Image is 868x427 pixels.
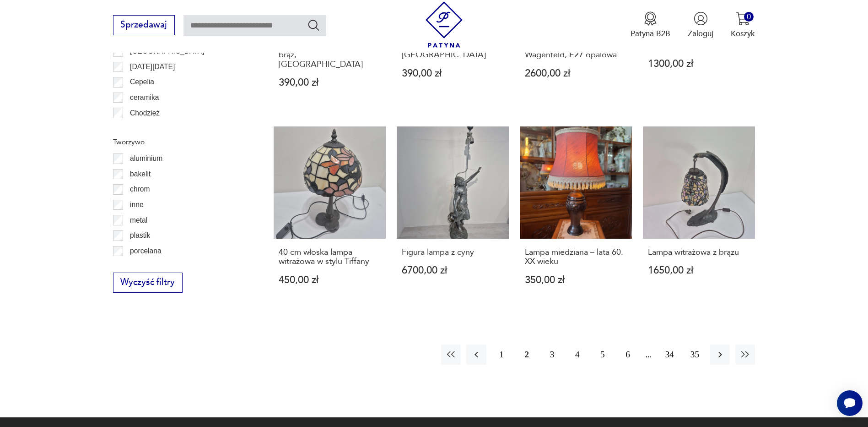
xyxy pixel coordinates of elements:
[402,41,504,60] h3: Lampa stołowa ceramiczna, [GEOGRAPHIC_DATA]
[567,345,587,364] button: 4
[631,11,670,39] button: Patyna B2B
[542,345,562,364] button: 3
[307,18,320,32] button: Szukaj
[130,199,143,211] p: inne
[643,126,755,306] a: Lampa witrażowa z brązuLampa witrażowa z brązu1650,00 zł
[130,76,154,88] p: Cepelia
[113,15,175,35] button: Sprzedawaj
[492,345,512,364] button: 1
[520,126,632,306] a: Lampa miedziana – lata 60. XX wiekuLampa miedziana – lata 60. XX wieku350,00 zł
[130,260,153,272] p: porcelit
[525,41,627,60] h3: Lampa stołowa Tecnolumen Wagenfeld, E27 opalowa
[685,345,705,364] button: 35
[643,11,658,26] img: Ikona medalu
[397,126,509,306] a: Figura lampa z cynyFigura lampa z cyny6700,00 zł
[517,345,537,364] button: 2
[279,41,381,69] h3: Lampa stołowa ceramiczna brąz, [GEOGRAPHIC_DATA]
[631,11,670,39] a: Ikona medaluPatyna B2B
[648,59,750,69] p: 1300,00 zł
[618,345,637,364] button: 6
[648,248,750,257] h3: Lampa witrażowa z brązu
[421,1,467,48] img: Patyna - sklep z meblami i dekoracjami vintage
[402,69,504,78] p: 390,00 zł
[130,92,159,104] p: ceramika
[130,168,151,180] p: bakelit
[525,248,627,267] h3: Lampa miedziana – lata 60. XX wieku
[130,153,162,164] p: aluminium
[744,12,754,22] div: 0
[113,22,175,29] a: Sprzedawaj
[631,28,670,39] p: Patyna B2B
[402,266,504,275] p: 6700,00 zł
[274,126,386,306] a: 40 cm włoska lampa witrażowa w stylu Tiffany40 cm włoska lampa witrażowa w stylu Tiffany450,00 zł
[688,11,713,39] button: Zaloguj
[279,248,381,267] h3: 40 cm włoska lampa witrażowa w stylu Tiffany
[736,11,750,26] img: Ikona koszyka
[130,214,147,226] p: metal
[648,266,750,275] p: 1650,00 zł
[694,11,708,26] img: Ikonka użytkownika
[130,61,175,73] p: [DATE][DATE]
[130,183,150,195] p: chrom
[130,245,162,257] p: porcelana
[837,390,863,416] iframe: Smartsupp widget button
[113,136,248,148] p: Tworzywo
[402,248,504,257] h3: Figura lampa z cyny
[113,273,183,293] button: Wyczyść filtry
[525,275,627,285] p: 350,00 zł
[688,28,713,39] p: Zaloguj
[130,107,160,119] p: Chodzież
[279,275,381,285] p: 450,00 zł
[731,28,755,39] p: Koszyk
[130,230,150,241] p: plastik
[130,122,157,134] p: Ćmielów
[279,78,381,88] p: 390,00 zł
[525,69,627,78] p: 2600,00 zł
[731,11,755,39] button: 0Koszyk
[660,345,679,364] button: 34
[593,345,612,364] button: 5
